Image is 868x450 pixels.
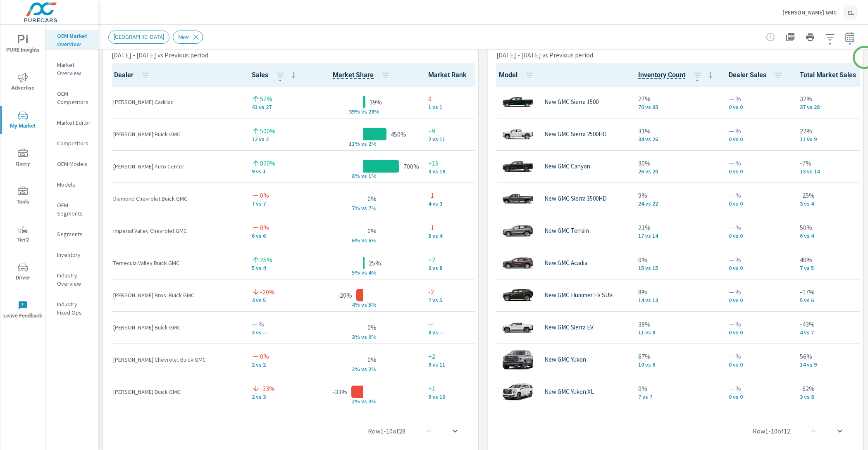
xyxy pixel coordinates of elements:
p: -20% [260,287,275,297]
div: Inventory [45,249,98,261]
p: 11 vs 8 [638,329,715,336]
button: scroll to bottom [830,421,850,441]
p: — % [729,126,787,136]
p: [PERSON_NAME] Buick GMC [113,323,238,332]
span: Leave Feedback [3,301,43,321]
p: 700% [403,161,419,171]
p: New GMC Sierra 3500HD [544,195,607,202]
p: 6 vs 8 [428,265,487,271]
p: 0 vs 0 [729,393,787,400]
p: 31% [638,126,715,136]
div: nav menu [0,25,45,329]
p: 0 vs 0 [729,297,787,303]
p: 1 vs 1 [428,104,487,110]
span: Query [3,149,43,169]
p: 0% [367,226,377,236]
p: s 2% [364,140,384,147]
div: Market Editor [45,116,98,129]
p: New GMC Yukon XL [544,388,594,396]
p: 38% [638,319,715,329]
div: Market Overview [45,59,98,79]
span: Model [499,70,538,80]
img: glamour [501,154,534,179]
p: Industry Overview [57,271,91,288]
p: 25% [260,255,272,265]
p: 9 vs 1 [252,168,298,175]
span: Market Rank [428,70,487,80]
p: OEM Competitors [57,90,91,106]
p: — % [729,384,787,393]
p: 3% v [343,333,364,341]
div: Models [45,178,98,191]
p: 0 vs 0 [729,168,787,175]
p: 0% [260,190,269,200]
p: 25% [369,258,381,268]
p: 0 vs 0 [729,232,787,239]
p: Diamond Chevrolet Buick GMC [113,194,238,203]
p: 800% [260,158,276,168]
p: 11% v [343,140,364,147]
p: 8% v [343,172,364,180]
p: 10 vs 6 [638,361,715,368]
p: 34 vs 26 [638,136,715,142]
button: scroll to bottom [445,421,465,441]
div: Industry Overview [45,269,98,290]
p: 4% v [343,301,364,308]
p: 0 [428,94,487,104]
p: s 28% [364,108,384,115]
span: Market Share [333,70,394,80]
img: glamour [501,379,534,404]
p: 7 vs 5 [428,297,487,303]
p: Competitors [57,139,91,147]
div: New [173,31,203,44]
p: s 2% [364,365,384,373]
p: New GMC Sierra 1500 [544,98,599,106]
p: s 6% [364,237,384,244]
p: Inventory [57,251,91,259]
p: s 7% [364,204,384,212]
span: Dealer Sales / Total Market Sales. [Market = within dealer PMA (or 60 miles if no PMA is defined)... [333,70,374,80]
p: [DATE] - [DATE] vs Previous period [496,50,593,60]
button: "Export Report to PDF" [782,29,799,45]
p: New GMC Sierra 2500HD [544,130,607,138]
p: Temecula Valley Buick GMC [113,259,238,267]
div: Industry Fixed Ops [45,298,98,319]
div: OEM Market Overview [45,30,98,50]
p: 4 vs 3 [428,200,487,207]
p: 8 vs — [428,329,487,336]
p: 67% [638,351,715,361]
p: 0 vs 0 [729,361,787,368]
button: Apply Filters [822,29,838,45]
p: 0% [367,194,377,204]
p: 0 vs 0 [729,104,787,110]
p: [PERSON_NAME] Cadillac [113,98,238,106]
p: +16 [428,158,487,168]
p: 3 vs 19 [428,168,487,175]
p: [PERSON_NAME] Buick GMC [113,130,238,138]
p: New GMC Hummer EV SUV [544,291,613,299]
div: Segments [45,228,98,240]
p: Market Editor [57,118,91,127]
p: 7 vs 7 [252,200,298,207]
p: OEM Market Overview [57,32,91,48]
p: [DATE] - [DATE] vs Previous period [112,50,208,60]
p: s 0% [364,333,384,341]
p: [PERSON_NAME] Auto Center [113,162,238,171]
span: Inventory Count [638,70,715,80]
p: — [428,319,487,329]
p: 41 vs 27 [252,104,298,110]
img: glamour [501,347,534,372]
p: [PERSON_NAME] Bros. Buick GMC [113,291,238,299]
p: -20% [337,290,352,300]
span: Tools [3,187,43,207]
p: Industry Fixed Ops [57,300,91,317]
p: — % [729,223,787,232]
p: s 1% [364,172,384,180]
p: 39% [370,97,382,107]
p: 3 vs — [252,329,298,336]
p: 8% [638,287,715,297]
p: 0% [260,223,269,232]
p: Market Overview [57,61,91,77]
p: New GMC Canyon [544,163,590,170]
img: glamour [501,315,534,340]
